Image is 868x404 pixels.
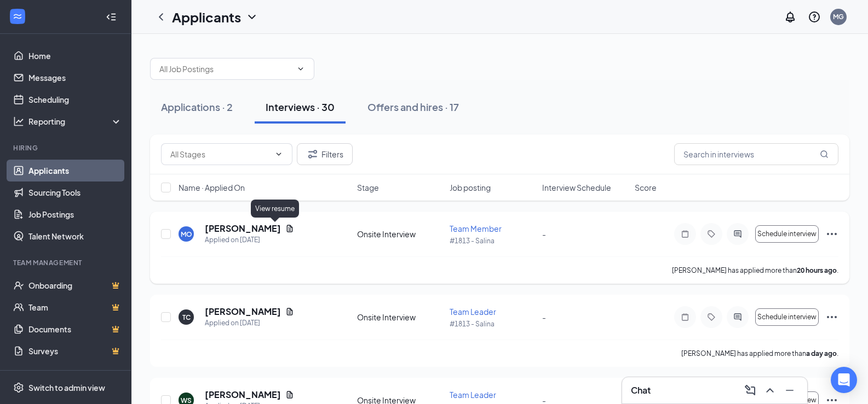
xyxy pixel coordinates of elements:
[13,143,120,153] div: Hiring
[154,10,168,24] svg: ChevronLeft
[285,307,294,316] svg: Document
[781,382,798,399] button: Minimize
[106,11,117,22] svg: Collapse
[450,236,536,245] p: #1813 - Salina
[28,274,122,296] a: OnboardingCrown
[357,312,443,323] div: Onsite Interview
[159,63,292,75] input: All Job Postings
[367,100,459,114] div: Offers and hires · 17
[28,340,122,362] a: SurveysCrown
[28,160,122,181] a: Applicants
[450,319,536,329] p: #1813 - Salina
[13,382,24,393] svg: Settings
[784,10,797,24] svg: Notifications
[357,182,379,193] span: Stage
[12,11,23,22] svg: WorkstreamLogo
[542,182,611,193] span: Interview Schedule
[783,384,796,397] svg: Minimize
[820,150,829,159] svg: MagnifyingGlass
[285,390,294,399] svg: Document
[285,224,294,233] svg: Document
[297,143,353,165] button: Filter Filters
[205,235,294,245] div: Applied on [DATE]
[205,389,281,401] h5: [PERSON_NAME]
[705,230,718,238] svg: Tag
[825,311,838,324] svg: Ellipses
[357,229,443,239] div: Onsite Interview
[205,318,294,329] div: Applied on [DATE]
[755,225,819,243] button: Schedule interview
[731,313,744,321] svg: ActiveChat
[170,148,270,160] input: All Stages
[245,10,258,24] svg: ChevronDown
[205,223,281,235] h5: [PERSON_NAME]
[450,390,496,400] span: Team Leader
[679,313,692,321] svg: Note
[28,382,105,393] div: Switch to admin view
[28,116,123,127] div: Reporting
[672,266,838,275] p: [PERSON_NAME] has applied more than .
[631,384,651,396] h3: Chat
[28,181,122,203] a: Sourcing Tools
[28,203,122,225] a: Job Postings
[808,10,821,24] svg: QuestionInfo
[797,266,837,274] b: 20 hours ago
[635,182,657,193] span: Score
[674,143,838,165] input: Search in interviews
[296,65,305,73] svg: ChevronDown
[757,313,817,321] span: Schedule interview
[28,45,122,67] a: Home
[681,349,838,358] p: [PERSON_NAME] has applied more than .
[744,384,757,397] svg: ComposeMessage
[13,258,120,267] div: Team Management
[251,200,299,218] div: View resume
[731,230,744,238] svg: ActiveChat
[181,230,192,239] div: MO
[831,367,857,393] div: Open Intercom Messenger
[450,307,496,317] span: Team Leader
[306,148,319,161] svg: Filter
[679,230,692,238] svg: Note
[806,349,837,358] b: a day ago
[28,67,122,89] a: Messages
[833,12,844,21] div: MG
[705,313,718,321] svg: Tag
[450,224,502,233] span: Team Member
[266,100,335,114] div: Interviews · 30
[542,229,546,239] span: -
[182,313,191,322] div: TC
[755,308,819,326] button: Schedule interview
[763,384,777,397] svg: ChevronUp
[172,8,241,26] h1: Applicants
[161,100,233,114] div: Applications · 2
[28,318,122,340] a: DocumentsCrown
[28,89,122,110] a: Scheduling
[450,182,491,193] span: Job posting
[741,382,759,399] button: ComposeMessage
[825,227,838,241] svg: Ellipses
[28,296,122,318] a: TeamCrown
[542,312,546,322] span: -
[13,116,24,127] svg: Analysis
[761,382,779,399] button: ChevronUp
[274,150,283,159] svg: ChevronDown
[205,306,281,318] h5: [PERSON_NAME]
[179,182,245,193] span: Name · Applied On
[28,225,122,247] a: Talent Network
[757,230,817,238] span: Schedule interview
